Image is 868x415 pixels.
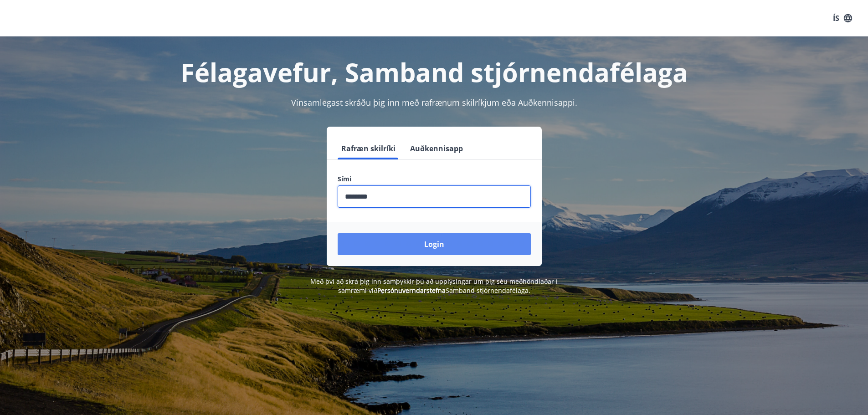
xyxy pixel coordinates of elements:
[117,55,751,89] h1: Félagavefur, Samband stjórnendafélaga
[338,233,531,255] button: Login
[291,97,577,108] span: Vinsamlegast skráðu þig inn með rafrænum skilríkjum eða Auðkennisappi.
[310,277,558,295] span: Með því að skrá þig inn samþykkir þú að upplýsingar um þig séu meðhöndlaðar í samræmi við Samband...
[828,10,857,26] button: ÍS
[338,138,399,159] button: Rafræn skilríki
[377,286,446,295] a: Persónuverndarstefna
[406,138,467,159] button: Auðkennisapp
[338,174,531,184] label: Sími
